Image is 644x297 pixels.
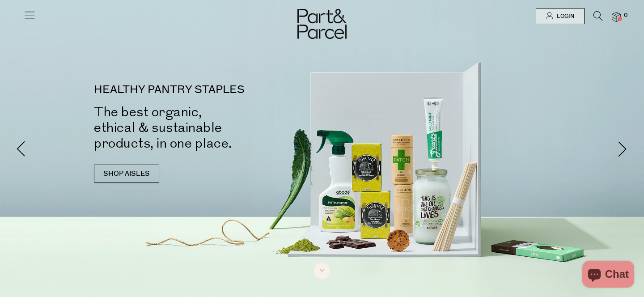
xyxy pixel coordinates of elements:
inbox-online-store-chat: Shopify online store chat [580,261,637,290]
span: 0 [622,12,630,20]
a: Login [536,8,585,24]
img: Part&Parcel [297,9,347,39]
p: HEALTHY PANTRY STAPLES [94,85,335,95]
span: Login [555,13,574,20]
a: 0 [612,12,621,21]
h2: The best organic, ethical & sustainable products, in one place. [94,104,335,151]
a: SHOP AISLES [94,165,159,182]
